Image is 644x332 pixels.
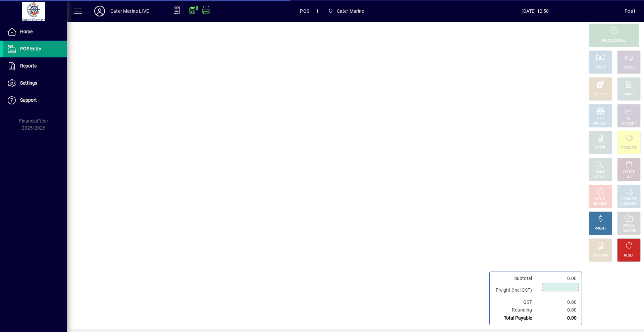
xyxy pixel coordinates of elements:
span: Support [20,97,37,103]
td: 0.00 [539,306,579,314]
td: Subtotal [492,275,539,282]
div: PROCESS SALE [602,38,626,43]
div: Cater Marine LIVE [110,6,149,16]
div: PRICE [596,170,605,175]
span: 1 [316,6,319,16]
div: SUMMARY [621,202,637,207]
div: EFTPOS [594,92,607,97]
div: PRODUCT [593,121,608,126]
td: GST [492,298,539,306]
div: RESET [624,253,634,258]
div: PRODUCT [621,146,636,151]
div: CHARGE [623,92,636,97]
td: Freight (Incl GST) [492,282,539,298]
div: INVOICES [622,229,636,234]
span: POS [300,6,309,16]
a: Reports [3,58,67,75]
div: CASH [596,65,605,70]
div: DELETE [623,170,635,175]
div: PROFIT [595,226,606,231]
div: DISCOUNT [592,253,608,258]
div: NOTE [596,146,605,151]
span: Settings [20,80,37,86]
td: 0.00 [539,314,579,322]
div: Pos1 [625,6,636,16]
div: HOLD [596,197,605,202]
td: 0.00 [539,298,579,306]
td: 0.00 [539,275,579,282]
div: MISC [596,116,604,121]
td: Rounding [492,306,539,314]
div: INVOICE [594,202,606,207]
div: PRODUCT [621,197,636,202]
a: Settings [3,75,67,92]
span: Cater Marine [337,6,364,16]
span: Cater Marine [325,5,367,17]
a: Support [3,92,67,109]
div: LINE [626,175,632,180]
div: CHEQUE [623,65,635,70]
span: [DATE] 12:58 [446,6,625,16]
div: GL [627,116,631,121]
span: Reports [20,63,37,68]
button: Profile [89,5,110,17]
div: SELECT [595,175,606,180]
a: Home [3,23,67,40]
span: POS Entry [20,46,41,51]
div: RECALL [623,224,635,229]
div: ACCOUNT [621,121,637,126]
span: Home [20,29,33,34]
td: Total Payable [492,314,539,322]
